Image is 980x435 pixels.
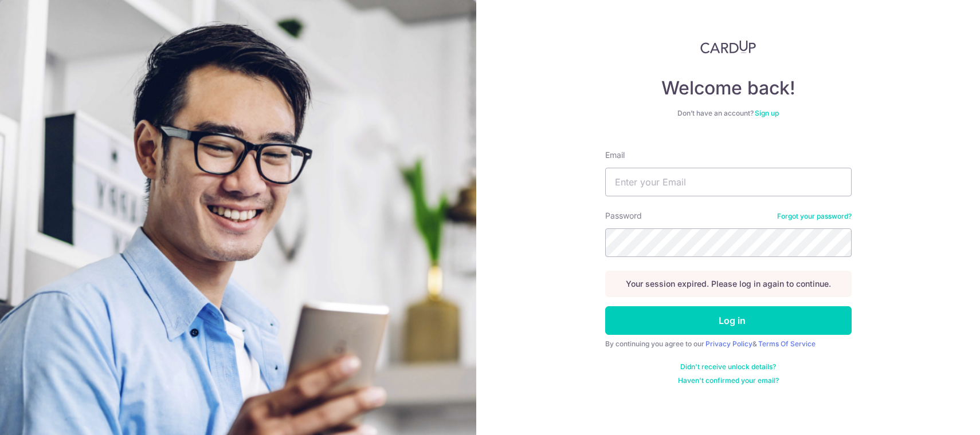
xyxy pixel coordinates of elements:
button: Log in [605,306,852,335]
a: Privacy Policy [705,339,752,348]
img: CardUp Logo [700,40,756,54]
label: Email [605,149,625,161]
a: Haven't confirmed your email? [678,376,779,385]
h4: Welcome back! [605,77,852,100]
p: Your session expired. Please log in again to continue. [633,278,838,290]
a: Forgot your password? [777,212,852,221]
div: By continuing you agree to our & [605,339,852,349]
input: Enter your Email [605,168,852,196]
a: Didn't receive unlock details? [680,362,776,371]
a: Terms Of Service [758,339,816,348]
div: Don’t have an account? [605,109,852,118]
a: Sign up [755,109,779,117]
label: Password [605,210,642,222]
